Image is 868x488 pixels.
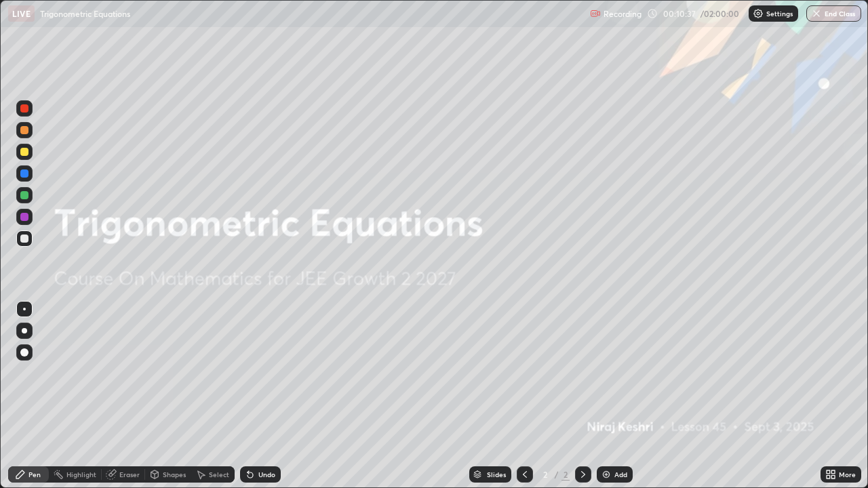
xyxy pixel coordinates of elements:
div: Highlight [66,471,96,478]
div: Shapes [163,471,186,478]
p: Trigonometric Equations [40,8,130,19]
div: 2 [561,468,570,481]
div: 2 [538,470,552,479]
img: class-settings-icons [753,8,764,19]
div: Eraser [119,471,140,478]
p: LIVE [12,8,31,19]
p: Recording [604,9,642,19]
div: / [555,470,559,479]
img: recording.375f2c34.svg [590,8,601,19]
p: Settings [766,10,793,17]
div: Select [209,471,229,478]
div: Undo [258,471,275,478]
div: Slides [487,471,506,478]
div: Pen [28,471,41,478]
button: End Class [806,5,861,22]
div: Add [614,471,627,478]
img: end-class-cross [811,8,822,19]
img: add-slide-button [601,469,612,480]
div: More [839,471,856,478]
